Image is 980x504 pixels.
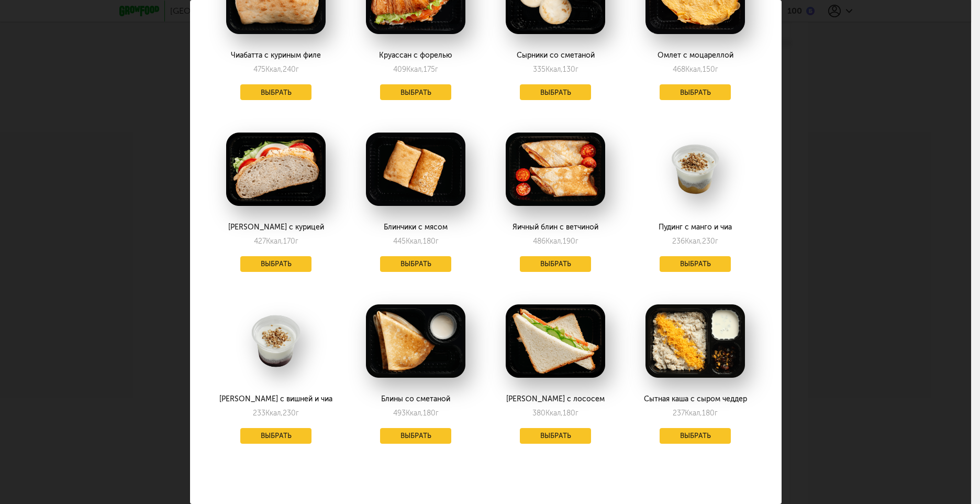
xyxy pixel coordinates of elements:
[506,133,605,206] img: big_JjXNqOERWp5B8guJ.png
[406,409,423,418] span: Ккал,
[545,237,563,246] span: Ккал,
[520,84,591,100] button: Выбрать
[436,237,439,246] span: г
[685,65,703,74] span: Ккал,
[358,395,473,403] div: Блины со сметаной
[295,237,298,246] span: г
[253,409,299,418] div: 233 230
[645,304,745,378] img: big_DNpycBud8vz38yUd.png
[226,304,326,378] img: big_8FiWvOwLywH0yZ5V.png
[660,84,731,100] button: Выбрать
[672,237,718,246] div: 236 230
[218,395,333,403] div: [PERSON_NAME] с вишней и чиа
[638,223,752,232] div: Пудинг с манго и чиа
[393,237,439,246] div: 445 180
[715,65,718,74] span: г
[226,133,326,206] img: big_4ElMtXLQ7AAiknNt.png
[575,65,578,74] span: г
[498,51,612,60] div: Сырники со сметаной
[393,409,439,418] div: 493 180
[575,409,578,418] span: г
[380,84,451,100] button: Выбрать
[296,409,299,418] span: г
[638,395,752,403] div: Сытная каша с сыром чеддер
[498,395,612,403] div: [PERSON_NAME] с лососем
[532,409,578,418] div: 380 180
[393,65,438,74] div: 409 175
[673,65,718,74] div: 468 150
[533,65,578,74] div: 335 130
[358,51,473,60] div: Круассан с форелью
[358,223,473,232] div: Блинчики с мясом
[533,237,578,246] div: 486 190
[435,65,438,74] span: г
[520,256,591,272] button: Выбрать
[218,51,333,60] div: Чиабатта с куриным филе
[715,409,718,418] span: г
[673,409,718,418] div: 237 180
[660,256,731,272] button: Выбрать
[715,237,718,246] span: г
[520,428,591,444] button: Выбрать
[240,256,311,272] button: Выбрать
[253,65,299,74] div: 475 240
[545,409,563,418] span: Ккал,
[265,65,283,74] span: Ккал,
[240,84,311,100] button: Выбрать
[645,133,745,206] img: big_NHUUWqgPy778Nj6i.png
[406,237,423,246] span: Ккал,
[575,237,578,246] span: г
[380,428,451,444] button: Выбрать
[265,409,283,418] span: Ккал,
[406,65,424,74] span: Ккал,
[638,51,752,60] div: Омлет с моцареллой
[545,65,563,74] span: Ккал,
[218,223,333,232] div: [PERSON_NAME] с курицей
[506,304,605,378] img: big_SCbrZjXibeTYXQUn.png
[660,428,731,444] button: Выбрать
[366,133,465,206] img: big_wkQNWUN6hHWXC041.png
[240,428,311,444] button: Выбрать
[266,237,283,246] span: Ккал,
[685,409,702,418] span: Ккал,
[498,223,612,232] div: Яичный блин с ветчиной
[685,237,702,246] span: Ккал,
[366,304,465,378] img: big_BwNE3yj6GYf3rC6l.png
[296,65,299,74] span: г
[436,409,439,418] span: г
[380,256,451,272] button: Выбрать
[254,237,298,246] div: 427 170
